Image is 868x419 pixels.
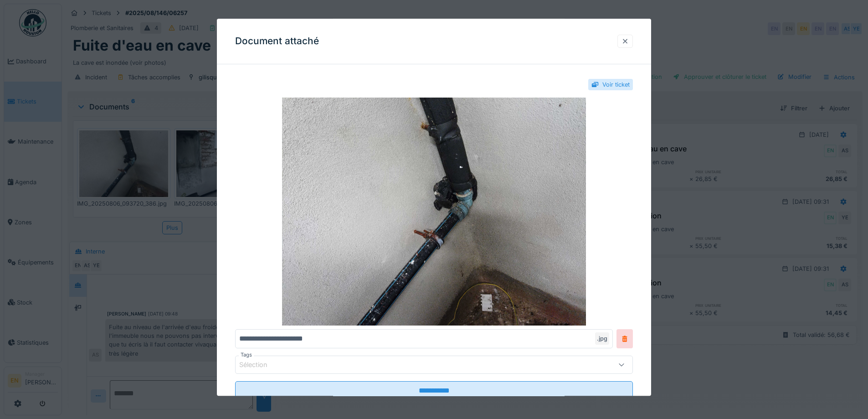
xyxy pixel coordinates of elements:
[239,352,254,359] label: Tags
[595,333,609,345] div: .jpg
[602,80,630,89] div: Voir ticket
[239,360,280,370] div: Sélection
[235,98,633,326] img: a44dac18-b8ee-4450-b8f1-1769e958388e-IMG_20250806_093720_386.jpg
[235,36,319,47] h3: Document attaché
